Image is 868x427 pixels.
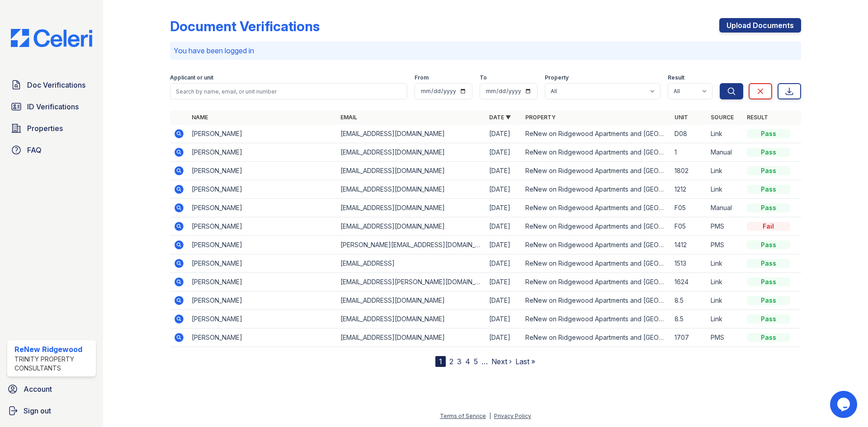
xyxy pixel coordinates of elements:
span: Account [24,384,52,394]
td: ReNew on Ridgewood Apartments and [GEOGRAPHIC_DATA] [522,162,670,180]
td: [PERSON_NAME] [188,180,337,199]
a: Upload Documents [719,18,801,33]
td: [PERSON_NAME] [188,217,337,236]
a: 2 [449,357,453,366]
span: FAQ [27,145,42,155]
label: Property [545,74,569,81]
td: PMS [707,328,743,347]
td: 1624 [671,273,707,291]
label: Result [668,74,684,81]
td: ReNew on Ridgewood Apartments and [GEOGRAPHIC_DATA] [522,143,670,162]
label: From [415,74,429,81]
td: [EMAIL_ADDRESS] [337,254,486,273]
a: Unit [675,114,688,121]
td: 1412 [671,236,707,254]
td: Link [707,273,743,291]
td: [PERSON_NAME] [188,162,337,180]
a: Privacy Policy [494,413,531,419]
td: Link [707,180,743,199]
td: ReNew on Ridgewood Apartments and [GEOGRAPHIC_DATA] [522,310,670,328]
div: Pass [747,314,790,324]
td: [EMAIL_ADDRESS][PERSON_NAME][DOMAIN_NAME] [337,273,486,291]
td: [PERSON_NAME] [188,273,337,291]
div: Pass [747,259,790,268]
a: Property [525,114,556,121]
td: D08 [671,125,707,143]
td: [EMAIL_ADDRESS][DOMAIN_NAME] [337,125,486,143]
td: [PERSON_NAME] [188,328,337,347]
td: ReNew on Ridgewood Apartments and [GEOGRAPHIC_DATA] [522,254,670,273]
div: Pass [747,277,790,286]
td: Link [707,291,743,310]
a: 4 [465,357,470,366]
td: ReNew on Ridgewood Apartments and [GEOGRAPHIC_DATA] [522,217,670,236]
td: ReNew on Ridgewood Apartments and [GEOGRAPHIC_DATA] [522,199,670,217]
div: Pass [747,185,790,194]
a: Date ▼ [489,114,511,121]
td: ReNew on Ridgewood Apartments and [GEOGRAPHIC_DATA] [522,236,670,254]
a: Sign out [4,402,99,420]
td: [DATE] [486,162,522,180]
td: ReNew on Ridgewood Apartments and [GEOGRAPHIC_DATA] [522,125,670,143]
img: CE_Logo_Blue-a8612792a0a2168367f1c8372b55b34899dd931a85d93a1a3d3e32e68fde9ad4.png [4,29,99,47]
td: 8.5 [671,310,707,328]
div: ReNew Ridgewood [14,344,92,355]
a: Doc Verifications [7,76,96,94]
td: [DATE] [486,236,522,254]
div: Pass [747,129,790,138]
span: ID Verifications [27,101,79,112]
td: 1 [671,143,707,162]
div: Trinity Property Consultants [14,355,92,373]
input: Search by name, email, or unit number [170,83,407,99]
td: [DATE] [486,143,522,162]
td: [DATE] [486,328,522,347]
td: 1513 [671,254,707,273]
td: [EMAIL_ADDRESS][DOMAIN_NAME] [337,310,486,328]
span: Sign out [24,405,51,416]
div: Pass [747,148,790,157]
td: PMS [707,236,743,254]
td: [PERSON_NAME] [188,143,337,162]
td: 8.5 [671,291,707,310]
a: Name [192,114,208,121]
td: Manual [707,143,743,162]
a: Properties [7,119,96,137]
div: Fail [747,222,790,231]
a: Account [4,380,99,398]
iframe: chat widget [830,391,859,418]
a: ID Verifications [7,98,96,116]
a: Source [711,114,734,121]
td: [EMAIL_ADDRESS][DOMAIN_NAME] [337,291,486,310]
div: 1 [435,356,446,367]
a: 3 [457,357,462,366]
div: Pass [747,166,790,175]
td: Link [707,125,743,143]
td: [DATE] [486,273,522,291]
td: ReNew on Ridgewood Apartments and [GEOGRAPHIC_DATA] [522,273,670,291]
td: [EMAIL_ADDRESS][DOMAIN_NAME] [337,217,486,236]
td: [PERSON_NAME] [188,310,337,328]
td: [EMAIL_ADDRESS][DOMAIN_NAME] [337,143,486,162]
td: [DATE] [486,217,522,236]
span: Properties [27,123,63,134]
a: Terms of Service [440,413,486,419]
a: Last » [515,357,535,366]
td: [DATE] [486,254,522,273]
a: Next › [491,357,512,366]
td: F05 [671,199,707,217]
div: Pass [747,296,790,305]
a: 5 [474,357,478,366]
td: [PERSON_NAME] [188,291,337,310]
label: To [480,74,487,81]
td: [PERSON_NAME][EMAIL_ADDRESS][DOMAIN_NAME] [337,236,486,254]
a: Email [340,114,357,121]
td: Manual [707,199,743,217]
span: … [481,356,488,367]
div: Pass [747,333,790,342]
div: Document Verifications [170,18,320,34]
td: Link [707,254,743,273]
td: [EMAIL_ADDRESS][DOMAIN_NAME] [337,328,486,347]
label: Applicant or unit [170,74,213,81]
a: Result [747,114,768,121]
